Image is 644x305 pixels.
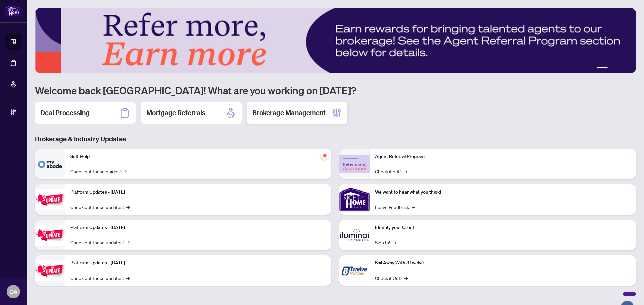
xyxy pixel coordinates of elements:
[70,224,326,231] p: Platform Updates - [DATE]
[70,168,127,175] a: Check out these guides!→
[35,260,65,281] img: Platform Updates - June 23, 2025
[412,203,415,211] span: →
[70,274,130,282] a: Check out these updates!→
[70,203,130,211] a: Check out these updates!→
[35,149,65,179] img: Self-Help
[375,224,631,231] p: Identify your Client
[375,153,631,160] p: Agent Referral Program
[70,239,130,246] a: Check out these updates!→
[35,8,636,73] img: Slide 0
[123,168,127,175] span: →
[375,259,631,267] p: Sail Away With 8Twelve
[393,239,396,246] span: →
[375,188,631,196] p: We want to hear what you think!
[5,5,21,17] img: logo
[126,239,130,246] span: →
[339,255,370,286] img: Sail Away With 8Twelve
[617,282,637,302] button: Open asap
[339,155,370,173] img: Agent Referral Program
[375,203,415,211] a: Leave Feedback→
[375,168,407,175] a: Check it out!→
[597,67,608,69] button: 1
[627,67,629,69] button: 5
[35,84,636,97] h1: Welcome back [GEOGRAPHIC_DATA]! What are you working on [DATE]?
[146,108,205,118] h2: Mortgage Referrals
[616,67,619,69] button: 3
[339,220,370,250] img: Identify your Client
[35,134,636,144] h3: Brokerage & Industry Updates
[621,67,624,69] button: 4
[339,184,370,215] img: We want to hear what you think!
[252,108,326,118] h2: Brokerage Management
[35,225,65,246] img: Platform Updates - July 8, 2025
[70,188,326,196] p: Platform Updates - [DATE]
[375,239,396,246] a: Sign In!→
[610,67,613,69] button: 2
[375,274,408,282] a: Check it Out!→
[70,153,326,160] p: Self-Help
[321,152,329,160] span: pushpin
[126,203,130,211] span: →
[126,274,130,282] span: →
[40,108,90,118] h2: Deal Processing
[404,274,408,282] span: →
[9,287,18,296] span: OA
[35,189,65,210] img: Platform Updates - July 21, 2025
[404,168,407,175] span: →
[70,259,326,267] p: Platform Updates - [DATE]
